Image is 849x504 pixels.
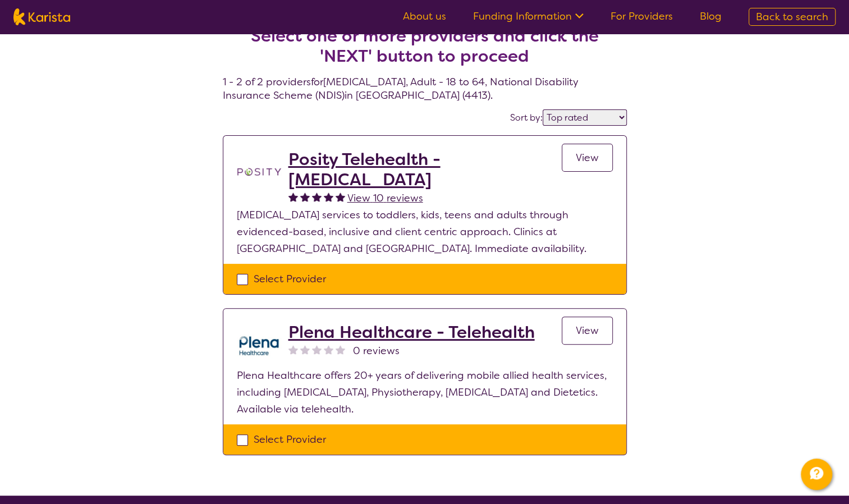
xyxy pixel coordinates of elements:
[237,367,613,418] p: Plena Healthcare offers 20+ years of delivering mobile allied health services, including [MEDICAL...
[237,207,613,257] p: [MEDICAL_DATA] services to toddlers, kids, teens and adults through evidenced-based, inclusive an...
[237,322,282,367] img: qwv9egg5taowukv2xnze.png
[353,342,400,359] span: 0 reviews
[510,112,543,123] label: Sort by:
[611,10,673,23] a: For Providers
[288,322,535,342] a: Plena Healthcare - Telehealth
[700,10,722,23] a: Blog
[288,149,562,190] a: Posity Telehealth - [MEDICAL_DATA]
[288,345,298,354] img: nonereviewstar
[756,10,828,24] span: Back to search
[236,26,613,66] h2: Select one or more providers and click the 'NEXT' button to proceed
[324,345,333,354] img: nonereviewstar
[312,345,322,354] img: nonereviewstar
[576,324,599,337] span: View
[801,459,832,490] button: Channel Menu
[288,192,298,201] img: fullstar
[347,191,423,205] span: View 10 reviews
[312,192,322,201] img: fullstar
[347,190,423,207] a: View 10 reviews
[562,144,613,172] a: View
[473,10,584,23] a: Funding Information
[324,192,333,201] img: fullstar
[562,317,613,345] a: View
[336,192,345,201] img: fullstar
[403,10,446,23] a: About us
[749,8,836,26] a: Back to search
[13,8,70,25] img: Karista logo
[300,345,310,354] img: nonereviewstar
[237,149,282,194] img: t1bslo80pcylnzwjhndq.png
[336,345,345,354] img: nonereviewstar
[300,192,310,201] img: fullstar
[576,151,599,164] span: View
